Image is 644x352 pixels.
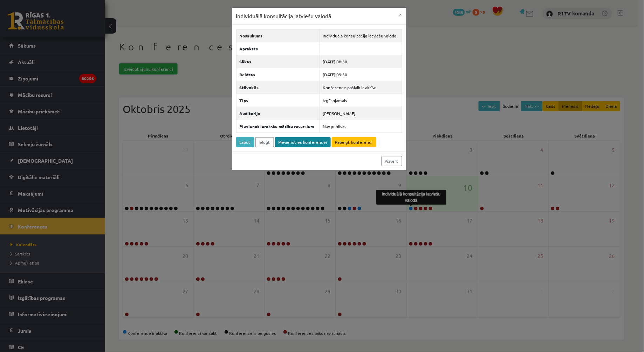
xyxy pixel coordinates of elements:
th: Beidzas [236,68,320,81]
a: Pievienoties konferencei [275,137,331,147]
a: Pabeigt konferenci [332,137,376,147]
td: Individuālā konsultācija latviešu valodā [320,29,402,42]
a: Aizvērt [382,156,402,166]
a: Labot [236,137,254,147]
td: [DATE] 08:30 [320,55,402,68]
th: Nosaukums [236,29,320,42]
th: Sākas [236,55,320,68]
td: Nav publisks [320,120,402,133]
th: Stāvoklis [236,81,320,94]
th: Pievienot ierakstu mācību resursiem [236,120,320,133]
button: × [395,8,406,21]
th: Auditorija [236,107,320,120]
td: Konference pašlaik ir aktīva [320,81,402,94]
td: [DATE] 09:30 [320,68,402,81]
th: Tips [236,94,320,107]
td: Izglītojamais [320,94,402,107]
th: Apraksts [236,42,320,55]
h3: Individuālā konsultācija latviešu valodā [236,12,331,20]
a: Ielūgt [255,137,274,147]
div: Individuālā konsultācija latviešu valodā [376,190,446,205]
td: [PERSON_NAME] [320,107,402,120]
